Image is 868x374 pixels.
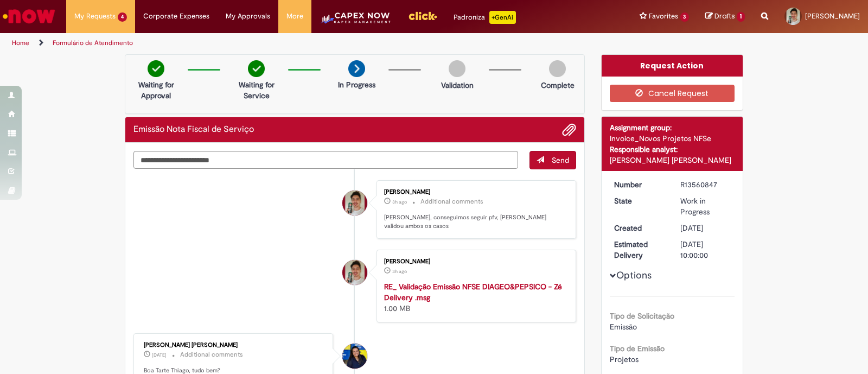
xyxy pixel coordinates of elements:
span: 1 [737,12,745,22]
span: 3h ago [392,199,407,205]
span: 3 [680,12,690,22]
img: arrow-next.png [348,60,365,77]
button: Add attachments [562,123,576,137]
span: Drafts [714,11,735,21]
div: R13560847 [680,179,731,190]
span: More [286,11,303,22]
div: Request Action [602,55,743,77]
time: 30/09/2025 12:09:29 [392,199,407,205]
button: Send [529,151,576,169]
img: ServiceNow [1,5,57,27]
time: 30/09/2025 12:09:14 [392,268,407,275]
ul: Page breadcrumbs [8,33,571,53]
span: 4 [118,12,127,22]
dt: Number [606,179,673,190]
div: Assignment group: [610,122,735,133]
p: +GenAi [489,11,516,24]
div: [PERSON_NAME] [PERSON_NAME] [144,342,324,348]
div: 1.00 MB [384,281,565,314]
a: RE_ Validação Emissão NFSE DIAGEO&PEPSICO - Zé Delivery .msg [384,282,562,302]
div: [PERSON_NAME] [PERSON_NAME] [610,155,735,166]
img: img-circle-grey.png [549,60,566,77]
p: [PERSON_NAME], conseguimos seguir pfv, [PERSON_NAME] validou ambos os casos [384,213,565,230]
div: Padroniza [454,11,516,24]
img: CapexLogo5.png [320,11,392,33]
div: Work in Progress [680,195,731,217]
span: [DATE] [152,352,167,358]
p: Waiting for Service [230,79,283,101]
p: In Progress [338,79,375,90]
time: 26/09/2025 20:39:50 [152,352,167,358]
span: Send [552,155,569,165]
div: [PERSON_NAME] [384,189,565,195]
span: [PERSON_NAME] [805,11,860,21]
p: Validation [441,80,474,91]
span: [DATE] [680,223,703,233]
button: Cancel Request [610,85,735,102]
span: Emissão [610,322,637,332]
div: [PERSON_NAME] [384,258,565,265]
b: Tipo de Solicitação [610,311,674,321]
span: Projetos [610,354,639,364]
time: 23/09/2025 18:17:00 [680,223,703,233]
dt: Estimated Delivery [606,239,673,261]
small: Additional comments [180,350,243,359]
div: Responsible analyst: [610,144,735,155]
img: img-circle-grey.png [449,60,465,77]
span: Favorites [649,11,678,22]
h2: Emissão Nota Fiscal de Serviço Ticket history [133,125,254,135]
dt: Created [606,223,673,233]
a: Home [12,39,29,47]
span: My Requests [74,11,116,22]
textarea: Type your message here... [133,151,518,169]
p: Complete [541,80,575,91]
b: Tipo de Emissão [610,344,665,353]
span: Corporate Expenses [143,11,209,22]
div: 23/09/2025 18:17:00 [680,223,731,233]
span: My Approvals [226,11,270,22]
div: [DATE] 10:00:00 [680,239,731,261]
div: Thiago Henrique De Oliveira [342,191,367,215]
div: Thiago Henrique De Oliveira [342,260,367,285]
small: Additional comments [420,197,483,206]
p: Waiting for Approval [130,79,182,101]
img: check-circle-green.png [248,60,265,77]
span: 3h ago [392,268,407,275]
div: undefined Online [342,344,367,369]
div: Invoice_Novos Projetos NFSe [610,133,735,144]
a: Drafts [705,11,745,22]
a: Formulário de Atendimento [53,39,133,47]
img: click_logo_yellow_360x200.png [408,8,437,24]
img: check-circle-green.png [148,60,164,77]
dt: State [606,195,673,206]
